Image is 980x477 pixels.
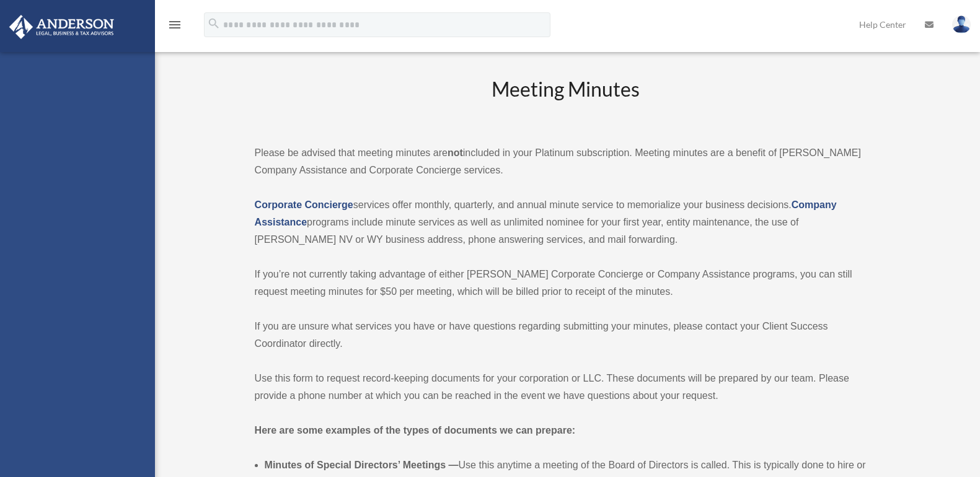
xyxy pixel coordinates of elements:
a: menu [167,22,182,32]
img: User Pic [952,15,971,33]
a: Corporate Concierge [255,199,353,210]
a: Company Assistance [255,199,837,227]
img: Anderson Advisors Platinum Portal [6,15,118,39]
i: search [207,17,221,30]
p: If you are unsure what services you have or have questions regarding submitting your minutes, ple... [255,318,878,352]
p: Please be advised that meeting minutes are included in your Platinum subscription. Meeting minute... [255,144,878,179]
h2: Meeting Minutes [255,76,878,127]
i: menu [167,17,182,32]
strong: not [448,147,463,158]
strong: Here are some examples of the types of documents we can prepare: [255,425,576,435]
p: services offer monthly, quarterly, and annual minute service to memorialize your business decisio... [255,196,878,248]
p: If you’re not currently taking advantage of either [PERSON_NAME] Corporate Concierge or Company A... [255,266,878,300]
p: Use this form to request record-keeping documents for your corporation or LLC. These documents wi... [255,370,878,405]
b: Minutes of Special Directors’ Meetings — [265,460,459,470]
